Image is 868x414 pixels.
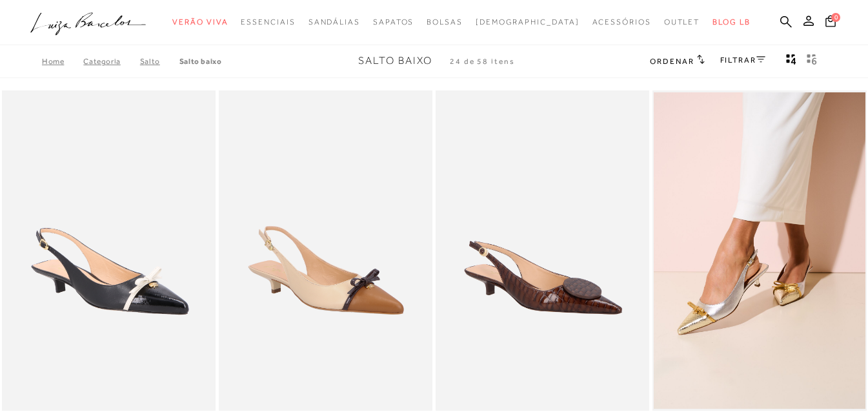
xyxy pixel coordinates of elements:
span: Sandálias [308,17,360,26]
a: categoryNavScreenReaderText [308,10,360,34]
button: 0 [822,14,840,32]
img: SCARPIN SLINGBACK EM COURO PRETO COM LAÇO OFF WHITE E SALTO BAIXO [3,92,214,409]
img: SCARPIN SLINGBACK EM COURO NATA COM BICO CARAMELO E SALTO BAIXO [220,92,431,409]
span: Sapatos [373,17,414,26]
span: [DEMOGRAPHIC_DATA] [476,17,580,26]
a: Home [42,57,83,66]
a: SCARPIN SLINGBACK EM VERNIZ CROCO CAFÉ COM SALTO BAIXO SCARPIN SLINGBACK EM VERNIZ CROCO CAFÉ COM... [437,92,648,409]
span: Bolsas [427,17,463,26]
a: Salto [140,57,179,66]
a: categoryNavScreenReaderText [241,10,295,34]
a: Salto Baixo [179,57,222,66]
a: FILTRAR [720,56,765,65]
span: Salto Baixo [358,55,432,67]
a: categoryNavScreenReaderText [172,10,228,34]
a: SCARPIN SLINGBACK EM COURO PRETO COM LAÇO OFF WHITE E SALTO BAIXO SCARPIN SLINGBACK EM COURO PRET... [3,92,214,409]
span: Verão Viva [172,17,228,26]
a: categoryNavScreenReaderText [592,10,651,34]
span: 0 [831,13,840,22]
span: 24 de 58 itens [450,57,515,66]
a: categoryNavScreenReaderText [664,10,700,34]
a: Categoria [83,57,139,66]
img: SCARPIN SLINGBACK EM VERNIZ CROCO CAFÉ COM SALTO BAIXO [437,92,648,409]
a: categoryNavScreenReaderText [427,10,463,34]
a: categoryNavScreenReaderText [373,10,414,34]
button: gridText6Desc [803,53,821,70]
span: Acessórios [592,17,651,26]
img: SCARPIN SLINGBACK METALIZADO PRATA COM BICO DOURADO E SALTO BAIXO [654,92,865,409]
button: Mostrar 4 produtos por linha [782,53,800,70]
span: Essenciais [241,17,295,26]
a: SCARPIN SLINGBACK EM COURO NATA COM BICO CARAMELO E SALTO BAIXO SCARPIN SLINGBACK EM COURO NATA C... [220,92,431,409]
a: noSubCategoriesText [476,10,580,34]
span: Outlet [664,17,700,26]
span: Ordenar [650,57,694,66]
span: BLOG LB [712,17,750,26]
a: SCARPIN SLINGBACK METALIZADO PRATA COM BICO DOURADO E SALTO BAIXO SCARPIN SLINGBACK METALIZADO PR... [654,92,865,409]
a: BLOG LB [712,10,750,34]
